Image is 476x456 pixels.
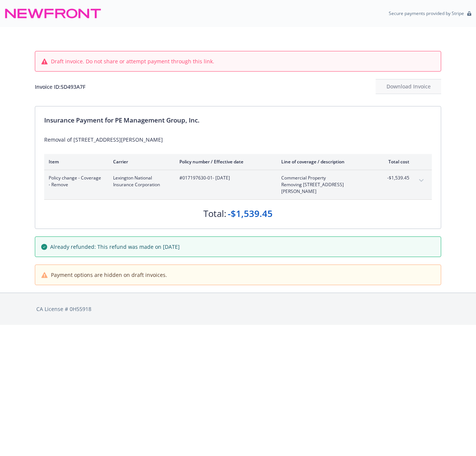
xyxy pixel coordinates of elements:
div: Invoice ID: 5D493A7F [35,83,85,91]
div: Carrier [113,158,167,165]
div: Total cost [381,158,409,165]
div: Removal of [STREET_ADDRESS][PERSON_NAME] [44,136,432,144]
span: Removing [STREET_ADDRESS][PERSON_NAME] [281,181,369,195]
div: Download Invoice [376,79,441,94]
div: Total: [203,207,226,220]
div: Insurance Payment for PE Management Group, Inc. [44,115,432,125]
span: Payment options are hidden on draft invoices. [51,271,167,279]
div: Policy change - Coverage - RemoveLexington National Insurance Corporation#017197630-01- [DATE]Com... [44,170,432,199]
button: Download Invoice [376,79,441,94]
span: Commercial PropertyRemoving [STREET_ADDRESS][PERSON_NAME] [281,175,369,195]
span: -$1,539.45 [381,175,409,181]
span: Policy change - Coverage - Remove [49,175,101,188]
span: Already refunded: This refund was made on [DATE] [50,243,180,251]
span: Lexington National Insurance Corporation [113,175,167,188]
span: Commercial Property [281,175,369,181]
div: -$1,539.45 [228,207,273,220]
div: Line of coverage / description [281,158,369,165]
span: Draft invoice. Do not share or attempt payment through this link. [51,57,214,65]
div: Policy number / Effective date [179,158,269,165]
div: Item [49,158,101,165]
div: CA License # 0H55918 [36,305,440,313]
p: Secure payments provided by Stripe [389,10,464,16]
button: expand content [415,175,427,187]
span: #017197630-01 - [DATE] [179,175,269,181]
